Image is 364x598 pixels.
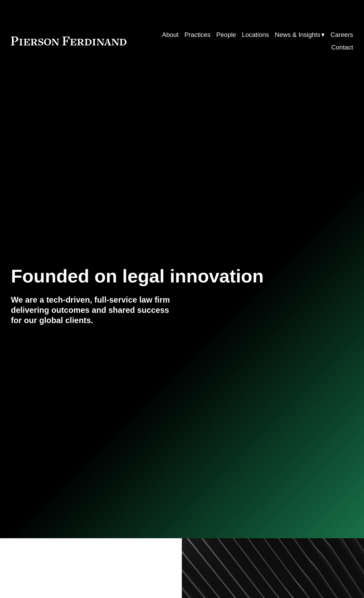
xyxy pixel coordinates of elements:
[275,28,325,41] a: folder dropdown
[242,28,269,41] a: Locations
[331,41,353,54] a: Contact
[216,28,236,41] a: People
[185,28,211,41] a: Practices
[11,295,182,325] h4: We are a tech-driven, full-service law firm delivering outcomes and shared success for our global...
[11,266,296,287] h1: Founded on legal innovation
[331,28,353,41] a: Careers
[275,29,320,40] span: News & Insights
[162,28,178,41] a: About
